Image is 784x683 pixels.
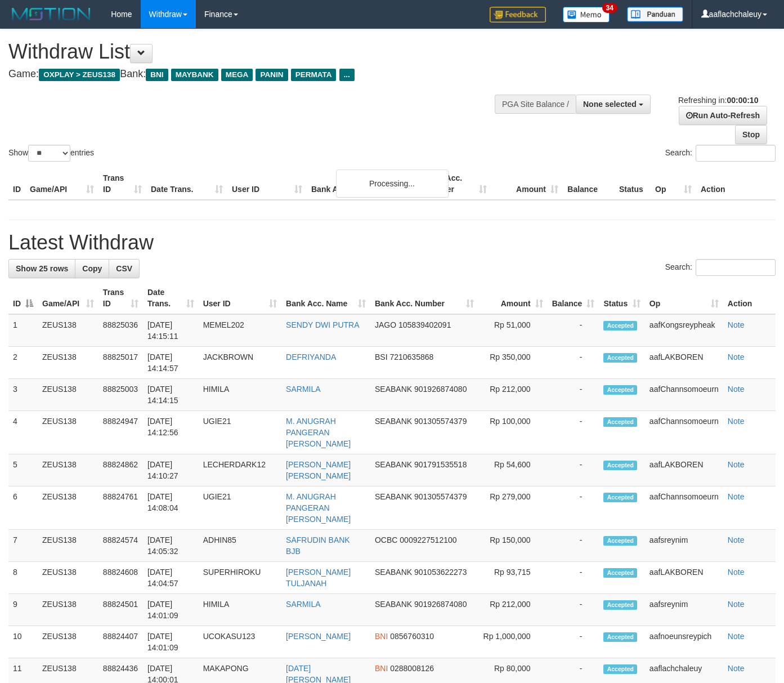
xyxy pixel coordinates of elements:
[645,282,723,314] th: Op: activate to sort column ascending
[563,168,615,200] th: Balance
[8,282,38,314] th: ID: activate to sort column descending
[603,632,637,642] span: Accepted
[696,168,776,200] th: Action
[495,95,576,114] div: PGA Site Balance /
[221,69,253,81] span: MEGA
[375,492,412,501] span: SEABANK
[398,320,451,329] span: Copy 105839402091 to clipboard
[38,411,98,454] td: ZEUS138
[286,568,351,588] a: [PERSON_NAME] TULJANAH
[199,347,281,379] td: JACKBROWN
[171,69,218,81] span: MAYBANK
[109,259,140,278] a: CSV
[478,562,548,594] td: Rp 93,715
[627,7,683,22] img: panduan.png
[286,632,351,641] a: [PERSON_NAME]
[143,594,199,626] td: [DATE] 14:01:09
[8,6,94,23] img: MOTION_logo.png
[286,320,359,329] a: SENDY DWI PUTRA
[8,145,94,162] label: Show entries
[645,486,723,530] td: aafChannsomoeurn
[728,600,745,609] a: Note
[645,562,723,594] td: aafLAKBOREN
[116,264,132,273] span: CSV
[728,492,745,501] a: Note
[286,492,351,524] a: M. ANUGRAH PANGERAN [PERSON_NAME]
[478,530,548,562] td: Rp 150,000
[548,562,599,594] td: -
[728,385,745,394] a: Note
[146,168,227,200] th: Date Trans.
[728,664,745,673] a: Note
[38,626,98,658] td: ZEUS138
[645,347,723,379] td: aafLAKBOREN
[8,486,38,530] td: 6
[38,562,98,594] td: ZEUS138
[548,379,599,411] td: -
[548,411,599,454] td: -
[375,352,388,361] span: BSI
[199,626,281,658] td: UCOKASU123
[199,282,281,314] th: User ID: activate to sort column ascending
[199,379,281,411] td: HIMILA
[478,594,548,626] td: Rp 212,000
[98,411,143,454] td: 88824947
[143,454,199,486] td: [DATE] 14:10:27
[8,41,512,63] h1: Withdraw List
[603,461,637,470] span: Accepted
[602,3,617,13] span: 34
[8,594,38,626] td: 9
[8,379,38,411] td: 3
[563,7,610,23] img: Button%20Memo.svg
[420,168,491,200] th: Bank Acc. Number
[38,454,98,486] td: ZEUS138
[696,145,776,162] input: Search:
[390,632,434,641] span: Copy 0856760310 to clipboard
[414,492,467,501] span: Copy 901305574379 to clipboard
[375,417,412,426] span: SEABANK
[375,535,397,544] span: OCBC
[281,282,370,314] th: Bank Acc. Name: activate to sort column ascending
[665,145,776,162] label: Search:
[98,530,143,562] td: 88824574
[336,169,449,198] div: Processing...
[603,664,637,674] span: Accepted
[291,69,337,81] span: PERMATA
[548,626,599,658] td: -
[645,530,723,562] td: aafsreynim
[143,530,199,562] td: [DATE] 14:05:32
[25,168,98,200] th: Game/API
[490,7,546,23] img: Feedback.jpg
[548,486,599,530] td: -
[370,282,478,314] th: Bank Acc. Number: activate to sort column ascending
[603,417,637,427] span: Accepted
[478,486,548,530] td: Rp 279,000
[603,600,637,610] span: Accepted
[199,562,281,594] td: SUPERHIROKU
[414,460,467,469] span: Copy 901791535518 to clipboard
[286,535,350,556] a: SAFRUDIN BANK BJB
[286,460,351,480] a: [PERSON_NAME] [PERSON_NAME]
[143,379,199,411] td: [DATE] 14:14:15
[728,568,745,577] a: Note
[728,460,745,469] a: Note
[98,486,143,530] td: 88824761
[375,632,388,641] span: BNI
[478,347,548,379] td: Rp 350,000
[98,594,143,626] td: 88824501
[478,282,548,314] th: Amount: activate to sort column ascending
[665,259,776,276] label: Search:
[728,320,745,329] a: Note
[98,347,143,379] td: 88825017
[38,379,98,411] td: ZEUS138
[199,486,281,530] td: UGIE21
[199,314,281,347] td: MEMEL202
[678,96,758,105] span: Refreshing in:
[375,320,396,329] span: JAGO
[98,282,143,314] th: Trans ID: activate to sort column ascending
[414,385,467,394] span: Copy 901926874080 to clipboard
[414,568,467,577] span: Copy 901053622273 to clipboard
[679,106,767,125] a: Run Auto-Refresh
[38,347,98,379] td: ZEUS138
[599,282,644,314] th: Status: activate to sort column ascending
